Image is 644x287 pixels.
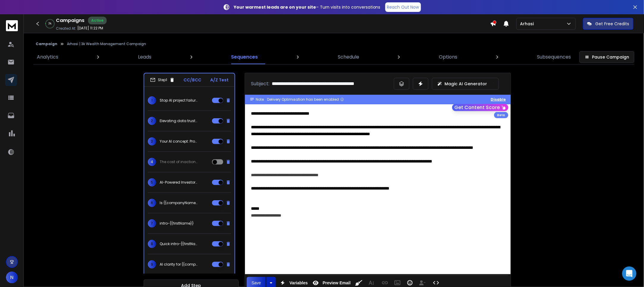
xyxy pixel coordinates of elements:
span: Variables [288,280,309,286]
p: Get Free Credits [596,21,629,27]
span: Note: [256,97,265,102]
button: Disable [491,97,506,102]
p: Schedule [338,53,359,61]
p: Analytics [37,53,58,61]
p: Stop AI project failure: {{companyName}} [160,98,198,103]
p: Created At: [56,26,76,31]
p: Sequences [231,53,258,61]
h1: Campaigns [56,17,84,24]
button: Get Content Score [452,104,508,111]
p: Quick intro-{{firstName}} [160,242,198,246]
span: 9 [148,260,156,269]
div: Active [88,17,107,24]
p: Your AI concept: Production-ready [DATE]? [160,139,198,144]
a: Sequences [228,50,262,64]
a: Analytics [33,50,62,64]
span: 6 [148,199,156,207]
p: A/Z Test [210,77,229,83]
button: Get Free Credits [583,18,634,30]
button: N [6,272,18,283]
div: Beta [494,112,508,118]
button: Magic AI Generator [432,78,499,90]
a: Leads [134,50,155,64]
p: Arhasi | 3k Wealth Management Campaign [67,42,146,46]
button: Campaign [36,42,57,46]
p: 2 % [48,22,51,26]
p: Subsequences [537,53,571,61]
p: Options [439,53,458,61]
span: 2 [148,117,156,125]
p: Subject: [251,80,269,87]
img: logo [6,20,18,31]
p: AI-Powered Investor Relations: A case study [160,180,198,185]
a: Options [436,50,461,64]
p: Magic AI Generator [445,81,487,87]
span: 8 [148,240,156,248]
p: [DATE] 11:22 PM [77,26,103,31]
p: Arhasi [520,21,536,27]
p: The cost of inaction on AI at {{companyName}} [160,160,198,164]
a: Schedule [334,50,363,64]
p: Elevating data trust at {{companyName}} [160,119,198,123]
strong: Your warmest leads are on your site [234,4,316,10]
p: – Turn visits into conversations [234,4,381,10]
span: 5 [148,178,156,187]
span: 1 [148,96,156,105]
div: Open Intercom Messenger [622,266,637,281]
p: intro-{{firstName}} [160,221,194,226]
p: CC/BCC [184,77,202,83]
div: Delivery Optimisation has been enabled [267,97,344,102]
a: Subsequences [534,50,575,64]
p: AI clarity for {{companyName}} [160,262,198,267]
span: Preview Email [321,280,352,286]
p: Is {{companyName}}'s data AI-ready for investment? [160,201,198,205]
p: Leads [138,53,151,61]
span: 7 [148,219,156,228]
p: Reach Out Now [387,4,419,10]
span: 3 [148,137,156,146]
a: Reach Out Now [385,2,421,12]
div: Step 1 [150,77,175,83]
button: Pause Campaign [579,51,634,63]
span: 4 [148,158,156,166]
